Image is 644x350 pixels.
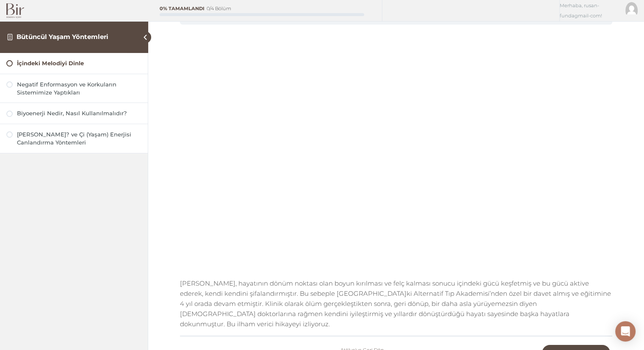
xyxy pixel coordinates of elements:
[17,131,141,147] div: [PERSON_NAME]? ve Çi (Yaşam) Enerjisi Canlandırma Yöntemleri
[180,278,612,329] p: [PERSON_NAME], hayatının dönüm noktası olan boyun kırılması ve felç kalması sonucu içindeki gücü ...
[17,59,141,67] div: İçindeki Melodiyi Dinle
[6,81,141,97] a: Negatif Enformasyon ve Korkuların Sistemimize Yaptıkları
[6,3,24,18] img: Bir Logo
[160,6,205,11] div: 0% Tamamlandı
[6,59,141,67] a: İçindeki Melodiyi Dinle
[17,109,141,117] div: Biyoenerji Nedir, Nasıl Kullanılmalıdır?
[207,6,231,11] div: 0/4 Bölüm
[17,81,141,97] div: Negatif Enformasyon ve Korkuların Sistemimize Yaptıkları
[6,109,141,117] a: Biyoenerji Nedir, Nasıl Kullanılmalıdır?
[615,321,636,342] div: Open Intercom Messenger
[560,0,619,21] span: Merhaba, rusan-fundagmail-com!
[6,131,141,147] a: [PERSON_NAME]? ve Çi (Yaşam) Enerjisi Canlandırma Yöntemleri
[17,33,108,41] a: Bütüncül Yaşam Yöntemleri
